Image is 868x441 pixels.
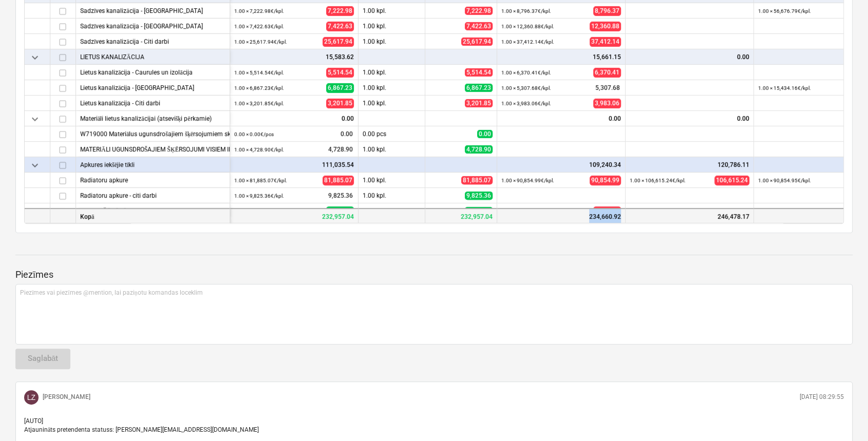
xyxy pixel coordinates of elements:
div: 111,035.54 [234,157,354,172]
div: Lietus kanalizācija - Citi darbi [80,95,225,110]
small: 1.00 × 3,201.85€ / kpl. [234,101,284,106]
span: 7,422.63 [326,22,354,31]
p: [PERSON_NAME] [43,393,90,401]
span: 90,854.99 [590,176,621,185]
div: LIETUS KANALIZĀCIJA [80,49,225,64]
div: 1.00 kpl. [358,95,425,111]
div: Sadzīves kanalizācija - Veidgabali [80,18,225,33]
div: Sadzīves kanalizācija - Citi darbi [80,34,225,49]
span: 8,796.37 [593,6,621,16]
span: 3,120.48 [465,207,493,215]
span: 3,185.35 [593,206,621,216]
span: 6,867.23 [326,83,354,93]
small: 1.00 × 4,728.90€ / kpl. [234,147,284,152]
div: 0.00 [501,111,621,126]
div: 246,478.17 [626,208,754,224]
div: 1.00 kpl. [358,18,425,34]
span: 3,120.48 [326,206,354,216]
small: 1.00 × 7,422.63€ / kpl. [234,24,284,29]
span: 7,422.63 [465,22,493,30]
div: Materiāli lietus kanalizācijai (atsevišķi pērkamie) [80,111,225,126]
small: 0.00 × 0.00€ / pcs [234,131,274,137]
small: 1.00 × 15,434.16€ / kpl. [758,85,811,91]
p: [DATE] 08:29:55 [800,393,844,401]
div: 232,957.04 [425,208,497,224]
span: 5,514.54 [326,68,354,78]
small: 1.00 × 106,615.24€ / kpl. [630,178,686,183]
div: 0.00 [630,49,749,65]
div: Radiatoru apkure - citi darbi [80,188,225,203]
small: 1.00 × 90,854.95€ / kpl. [758,178,811,183]
span: 7,222.98 [465,7,493,15]
div: Kopā [76,208,230,224]
div: 232,957.04 [230,208,358,224]
div: Apkures iekšējie tīkli [80,157,225,172]
p: Piezīmes [15,269,853,281]
span: 9,825.36 [327,191,354,200]
small: 1.00 × 56,676.79€ / kpl. [758,8,811,14]
span: 81,885.07 [323,176,354,185]
span: 3,201.85 [465,99,493,107]
div: 1.00 kpl. [358,142,425,157]
span: 3,983.06 [593,99,621,108]
div: 0.00 [630,111,749,126]
div: 0.00 [234,111,354,126]
span: 2,897.28 [723,207,749,216]
small: 1.00 × 12,360.88€ / kpl. [501,24,554,29]
small: 1.00 × 8,796.37€ / kpl. [501,8,551,14]
span: LZ [27,393,35,401]
span: 12,360.88 [590,22,621,31]
small: 1.00 × 37,412.14€ / kpl. [501,39,554,45]
div: Radiatoru apkure [80,172,225,187]
div: 15,661.15 [501,49,621,65]
span: keyboard_arrow_down [29,113,41,125]
span: 37,412.14 [590,37,621,47]
div: 1.00 kpl. [358,34,425,49]
small: 1.00 × 5,307.68€ / kpl. [501,85,551,91]
span: 81,885.07 [461,176,493,184]
span: keyboard_arrow_down [29,159,41,171]
span: 7,222.98 [326,6,354,16]
div: Sadzīves kanalizācija - Caurules [80,3,225,18]
div: Lietus kanalizācija - Caurules un izolācija [80,65,225,80]
span: 6,370.41 [593,68,621,78]
div: 234,660.92 [497,208,626,224]
span: 25,617.94 [323,37,354,47]
span: 4,728.90 [327,145,354,154]
small: 1.00 × 5,514.54€ / kpl. [234,70,284,75]
iframe: Chat Widget [817,392,868,441]
small: 1.00 × 6,867.23€ / kpl. [234,85,284,91]
div: 1.00 kpl. [358,80,425,95]
small: 1.00 × 3,983.06€ / kpl. [501,101,551,106]
div: Lauris Zaharāns [24,390,39,405]
span: keyboard_arrow_down [29,51,41,64]
div: 1.00 kpl. [358,65,425,80]
span: 106,615.24 [714,176,749,185]
span: 3,201.85 [326,99,354,108]
span: 5,514.54 [465,68,493,76]
span: 25,617.94 [461,37,493,46]
div: 120,786.11 [630,157,749,172]
div: DVIEĻU ŽĀVĒTĀJI - darbi [80,203,225,218]
div: 0.00 pcs [358,126,425,142]
small: 1.00 × 7,222.98€ / kpl. [234,8,284,14]
small: 1.00 × 90,854.99€ / kpl. [501,178,554,183]
div: 1.00 kpl. [358,172,425,188]
span: 0.00 [477,130,493,138]
div: 15,583.62 [234,49,354,65]
div: W719000 Materiālus ugunsdrošajiem šķērsojumiem skatīt apkopojumā 7.1. sadaļā [80,126,225,141]
span: 0.00 [339,130,354,139]
small: 1.00 × 6,370.41€ / kpl. [501,70,551,75]
span: 6,867.23 [465,84,493,92]
span: 9,825.36 [465,191,493,200]
small: 1.00 × 81,885.07€ / kpl. [234,178,287,183]
span: 5,307.68 [594,84,621,92]
span: 4,728.90 [465,145,493,154]
div: 1.00 kpl. [358,188,425,203]
div: 1.00 kpl. [358,3,425,18]
span: [AUTO] Atjaunināts pretendenta statuss: [PERSON_NAME][EMAIL_ADDRESS][DOMAIN_NAME] [24,417,259,433]
div: 1.00 kpl. [358,203,425,219]
div: MATERIĀLI UGUNSDROŠAJIEM ŠĶĒRSOJUMI VISIEM INŽENIERTĪKLIEM (ATSEVIŠĶI PĒRKAMIE) [80,142,225,157]
small: 1.00 × 25,617.94€ / kpl. [234,39,287,45]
